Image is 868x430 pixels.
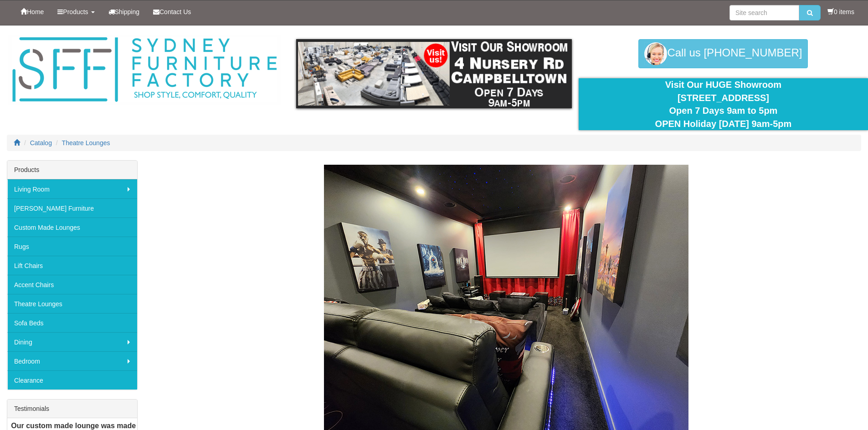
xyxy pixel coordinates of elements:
a: Custom Made Lounges [7,218,137,237]
div: Visit Our HUGE Showroom [STREET_ADDRESS] Open 7 Days 9am to 5pm OPEN Holiday [DATE] 9am-5pm [586,78,861,130]
li: 0 items [827,7,854,16]
a: Clearance [7,370,137,390]
img: Sydney Furniture Factory [8,35,281,105]
div: Products [7,161,137,179]
div: Testimonials [7,400,137,418]
span: Contact Us [159,8,191,15]
span: Home [27,8,44,15]
a: Theatre Lounges [62,139,110,147]
span: Shipping [115,8,140,15]
a: Sofa Beds [7,313,137,332]
input: Site search [729,5,799,20]
a: Catalog [30,139,52,147]
a: [PERSON_NAME] Furniture [7,198,137,218]
a: Bedroom [7,351,137,370]
a: Dining [7,332,137,351]
a: Lift Chairs [7,256,137,275]
a: Accent Chairs [7,275,137,294]
a: Shipping [102,0,147,23]
a: Theatre Lounges [7,294,137,313]
a: Products [51,0,101,23]
a: Home [14,0,51,23]
span: Products [63,8,88,15]
a: Rugs [7,237,137,256]
img: showroom.gif [296,39,572,108]
a: Living Room [7,179,137,198]
a: Contact Us [146,0,198,23]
